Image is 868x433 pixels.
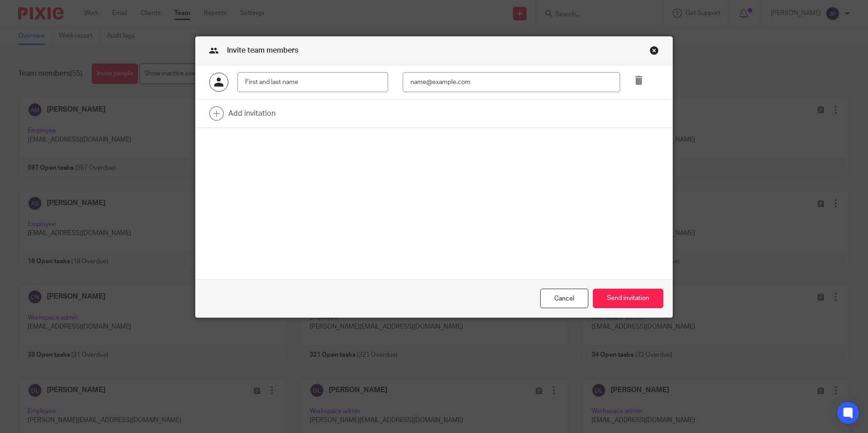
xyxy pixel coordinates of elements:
div: Close this dialog window [540,289,588,308]
div: Close this dialog window [650,46,659,55]
input: First and last name [237,72,388,93]
input: name@example.com [403,72,620,93]
span: Invite team members [227,47,298,54]
button: Send invitation [593,289,663,308]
